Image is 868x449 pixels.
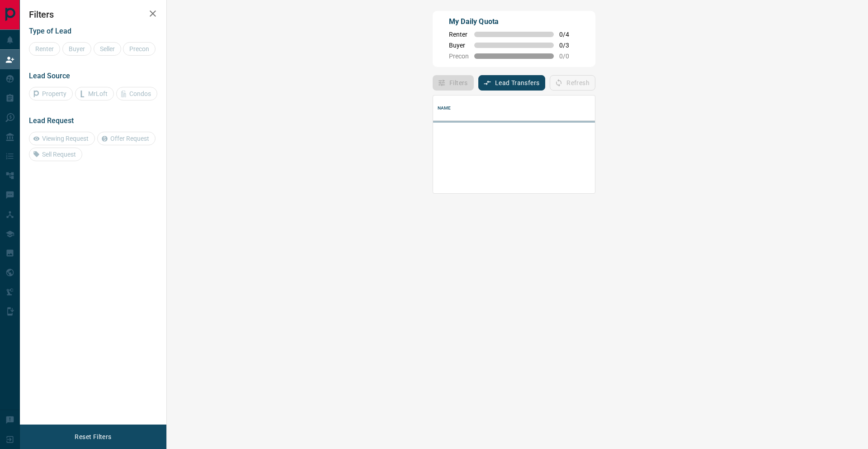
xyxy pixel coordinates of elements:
[438,96,451,121] div: Name
[449,31,469,38] span: Renter
[449,53,469,60] span: Precon
[29,72,70,80] span: Lead Source
[433,96,753,121] div: Name
[29,116,74,125] span: Lead Request
[478,75,546,91] button: Lead Transfers
[449,16,579,27] p: My Daily Quota
[29,27,71,35] span: Type of Lead
[559,42,579,49] span: 0 / 3
[69,429,117,444] button: Reset Filters
[449,42,469,49] span: Buyer
[29,9,157,20] h2: Filters
[559,53,579,60] span: 0 / 0
[559,31,579,38] span: 0 / 4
